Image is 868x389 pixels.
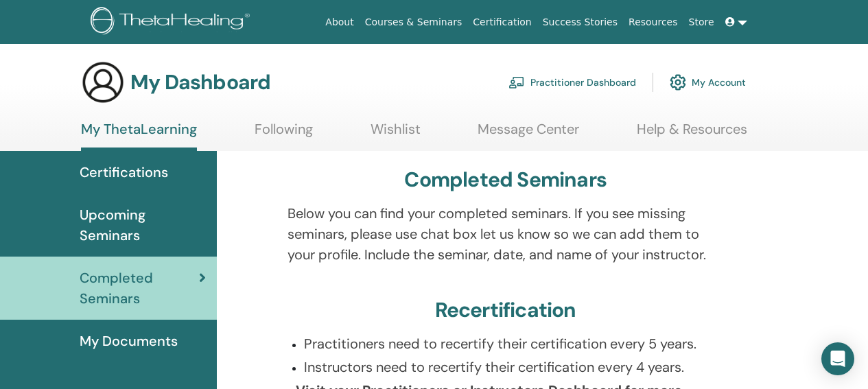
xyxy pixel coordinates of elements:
[81,60,125,104] img: generic-user-icon.jpg
[255,121,313,148] a: Following
[130,70,270,95] h3: My Dashboard
[683,10,720,35] a: Store
[80,162,168,182] span: Certifications
[637,121,747,148] a: Help & Resources
[670,71,686,94] img: cog.svg
[821,342,854,375] div: Open Intercom Messenger
[80,268,199,309] span: Completed Seminars
[670,67,746,97] a: My Account
[623,10,683,35] a: Resources
[91,7,255,38] img: logo.png
[508,76,525,89] img: chalkboard-teacher.svg
[404,167,607,192] h3: Completed Seminars
[360,10,468,35] a: Courses & Seminars
[371,121,421,148] a: Wishlist
[80,331,178,351] span: My Documents
[320,10,359,35] a: About
[81,121,197,151] a: My ThetaLearning
[537,10,623,35] a: Success Stories
[304,333,724,354] p: Practitioners need to recertify their certification every 5 years.
[80,204,206,246] span: Upcoming Seminars
[467,10,537,35] a: Certification
[288,203,724,265] p: Below you can find your completed seminars. If you see missing seminars, please use chat box let ...
[435,298,576,322] h3: Recertification
[304,357,724,377] p: Instructors need to recertify their certification every 4 years.
[478,121,579,148] a: Message Center
[508,67,636,97] a: Practitioner Dashboard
